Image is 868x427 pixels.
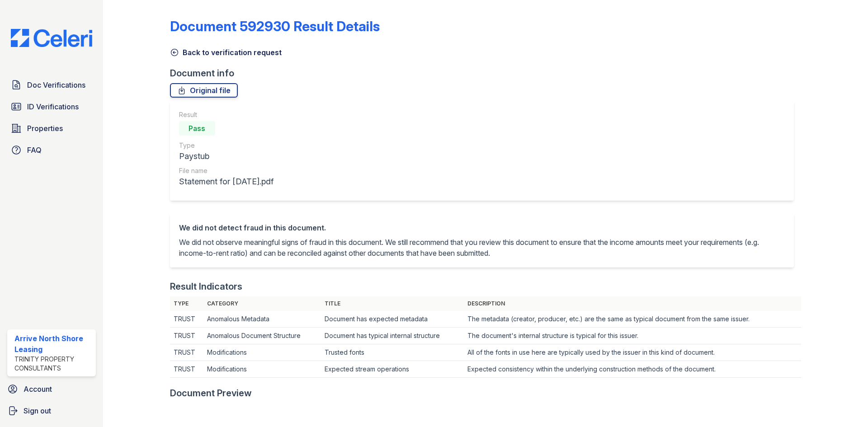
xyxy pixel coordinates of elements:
span: Sign out [24,405,51,416]
div: Arrive North Shore Leasing [14,333,92,355]
td: Anomalous Metadata [203,311,321,328]
div: Document info [170,67,801,80]
span: Account [24,384,52,394]
a: ID Verifications [7,98,96,116]
span: ID Verifications [27,101,79,112]
td: Document has expected metadata [321,311,464,328]
a: FAQ [7,141,96,159]
td: TRUST [170,344,204,361]
a: Doc Verifications [7,76,96,94]
div: Pass [179,121,215,136]
div: File name [179,166,274,175]
td: Trusted fonts [321,344,464,361]
a: Document 592930 Result Details [170,18,380,34]
td: Expected stream operations [321,361,464,378]
img: CE_Logo_Blue-a8612792a0a2168367f1c8372b55b34899dd931a85d93a1a3d3e32e68fde9ad4.png [4,29,99,47]
th: Description [464,296,801,311]
td: Modifications [203,344,321,361]
span: Properties [27,123,63,134]
th: Type [170,296,204,311]
a: Properties [7,119,96,137]
td: Anomalous Document Structure [203,328,321,344]
a: Account [4,380,99,398]
div: Statement for [DATE].pdf [179,175,274,188]
td: Expected consistency within the underlying construction methods of the document. [464,361,801,378]
span: FAQ [27,145,42,155]
td: TRUST [170,361,204,378]
th: Title [321,296,464,311]
p: We did not observe meaningful signs of fraud in this document. We still recommend that you review... [179,237,785,258]
td: Modifications [203,361,321,378]
a: Back to verification request [170,47,282,58]
div: Result [179,110,274,119]
td: TRUST [170,328,204,344]
a: Sign out [4,402,99,420]
td: The metadata (creator, producer, etc.) are the same as typical document from the same issuer. [464,311,801,328]
td: The document's internal structure is typical for this issuer. [464,328,801,344]
div: Paystub [179,150,274,163]
td: Document has typical internal structure [321,328,464,344]
th: Category [203,296,321,311]
div: Document Preview [170,387,252,399]
div: Trinity Property Consultants [14,355,92,373]
span: Doc Verifications [27,80,85,90]
td: All of the fonts in use here are typically used by the issuer in this kind of document. [464,344,801,361]
div: Result Indicators [170,280,242,293]
div: We did not detect fraud in this document. [179,222,785,233]
div: Type [179,141,274,150]
td: TRUST [170,311,204,328]
a: Original file [170,83,238,98]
